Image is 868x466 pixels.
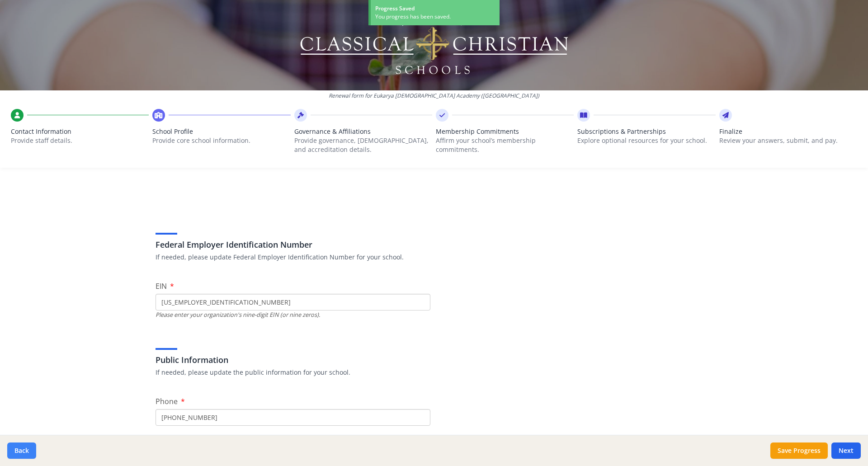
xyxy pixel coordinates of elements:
p: Provide core school information. [152,136,290,145]
button: Next [831,442,861,459]
span: Governance & Affiliations [294,127,432,136]
p: Provide governance, [DEMOGRAPHIC_DATA], and accreditation details. [294,136,432,154]
span: Subscriptions & Partnerships [577,127,715,136]
p: Affirm your school’s membership commitments. [436,136,574,154]
p: Explore optional resources for your school. [577,136,715,145]
div: You progress has been saved. [375,13,495,21]
span: School Profile [152,127,290,136]
h3: Federal Employer Identification Number [156,238,712,251]
h3: Public Information [156,353,712,366]
div: Progress Saved [375,5,495,13]
button: Back [7,442,36,459]
img: Logo [299,14,570,77]
button: Save Progress [770,442,828,459]
span: Phone [156,396,178,406]
div: Please enter your organization's nine-digit EIN (or nine zeros). [156,311,430,319]
span: Contact Information [11,127,149,136]
p: If needed, please update Federal Employer Identification Number for your school. [156,253,712,262]
p: Provide staff details. [11,136,149,145]
p: Review your answers, submit, and pay. [719,136,857,145]
span: Membership Commitments [436,127,574,136]
span: Finalize [719,127,857,136]
p: If needed, please update the public information for your school. [156,368,712,377]
span: EIN [156,281,167,291]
